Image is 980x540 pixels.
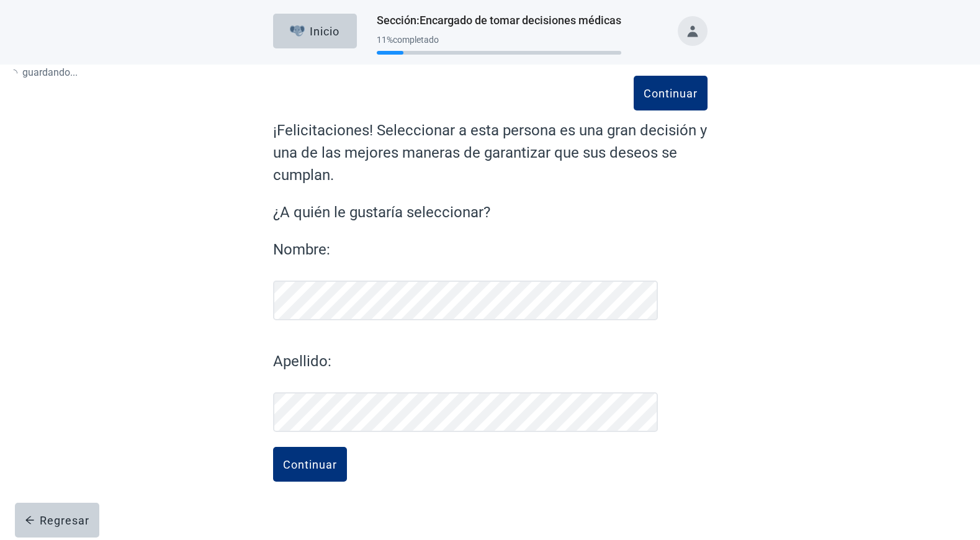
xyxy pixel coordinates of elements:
label: Nombre: [273,238,658,261]
label: ¡Felicitaciones! Seleccionar a esta persona es una gran decisión y una de las mejores maneras de ... [273,119,708,186]
div: Progress section [377,30,621,60]
button: Continuar [273,447,347,482]
label: Apellido: [273,350,658,372]
h1: Sección : Encargado de tomar decisiones médicas [377,12,621,29]
button: Toggle account menu [678,16,708,46]
span: loading [9,68,18,78]
button: arrow-leftRegresar [15,503,99,538]
p: guardando ... [10,65,78,80]
img: Elephant [290,25,305,37]
div: 11 % completado [377,35,621,45]
div: Continuar [283,458,337,470]
button: ElephantInicio [273,14,357,48]
button: Continuar [634,76,708,110]
div: Continuar [644,87,698,99]
div: Inicio [290,25,340,37]
label: ¿A quién le gustaría seleccionar? [273,201,708,223]
div: Regresar [25,514,89,526]
span: arrow-left [25,515,35,525]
